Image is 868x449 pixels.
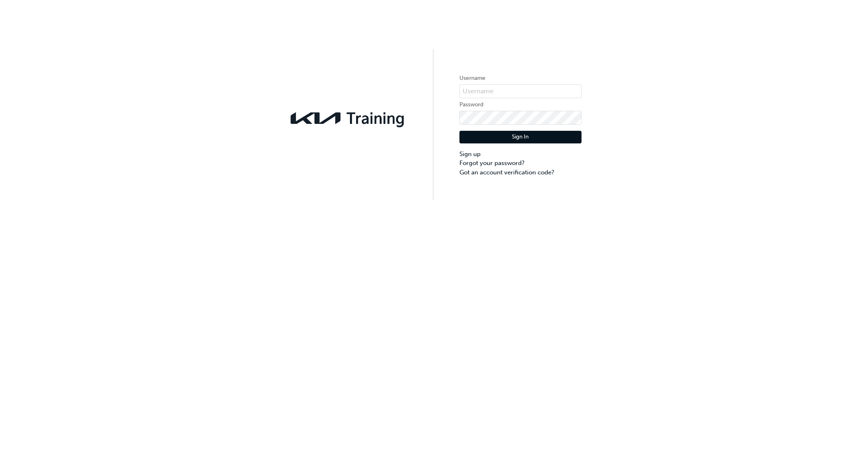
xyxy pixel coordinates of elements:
[287,107,409,129] img: kia-training
[459,73,582,83] label: Username
[459,131,582,143] button: Sign In
[459,150,582,159] a: Sign up
[459,100,582,110] label: Password
[459,84,582,98] input: Username
[459,158,582,168] a: Forgot your password?
[459,168,582,177] a: Got an account verification code?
